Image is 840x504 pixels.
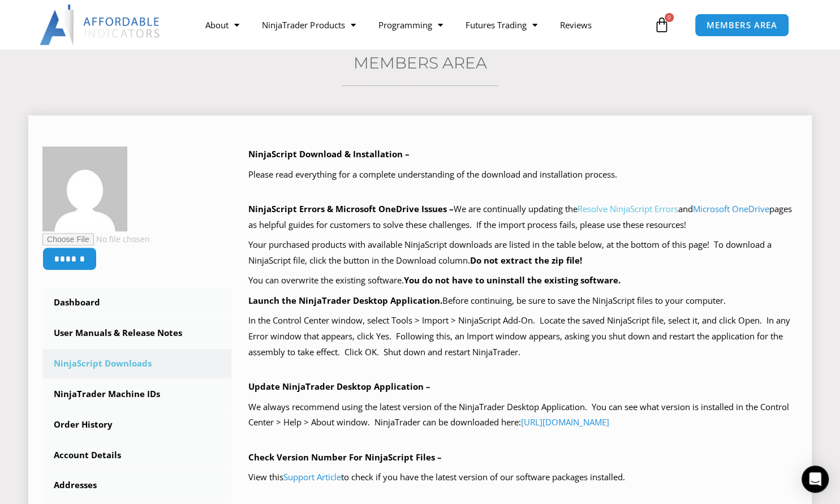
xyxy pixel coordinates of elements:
nav: Menu [194,12,651,38]
span: MEMBERS AREA [707,21,777,29]
a: Microsoft OneDrive [693,203,769,214]
a: Addresses [42,471,231,500]
a: 0 [637,8,687,41]
a: Programming [367,12,454,38]
a: Support Article [283,471,341,483]
p: You can overwrite the existing software. [248,273,798,288]
a: Resolve NinjaScript Errors [578,203,678,214]
p: In the Control Center window, select Tools > Import > NinjaScript Add-On. Locate the saved NinjaS... [248,313,798,360]
a: User Manuals & Release Notes [42,318,231,348]
p: We are continually updating the and pages as helpful guides for customers to solve these challeng... [248,201,798,233]
div: Open Intercom Messenger [802,466,829,493]
b: Update NinjaTrader Desktop Application – [248,381,430,392]
b: You do not have to uninstall the existing software. [404,274,621,286]
p: We always recommend using the latest version of the NinjaTrader Desktop Application. You can see ... [248,399,798,431]
b: Launch the NinjaTrader Desktop Application. [248,295,442,306]
img: e6ddbbba620d5ad567d54af8bdc9262d4e19e120b0482c5772bc24d185451112 [42,147,127,231]
a: NinjaScript Downloads [42,349,231,378]
a: Account Details [42,441,231,470]
a: Futures Trading [454,12,548,38]
b: Check Version Number For NinjaScript Files – [248,451,442,463]
a: MEMBERS AREA [695,14,789,37]
a: Members Area [354,53,487,72]
b: NinjaScript Errors & Microsoft OneDrive Issues – [248,203,454,214]
a: About [194,12,251,38]
p: View this to check if you have the latest version of our software packages installed. [248,469,798,485]
a: Dashboard [42,288,231,317]
a: Reviews [548,12,602,38]
a: Order History [42,410,231,440]
b: NinjaScript Download & Installation – [248,148,410,160]
a: NinjaTrader Products [251,12,367,38]
p: Please read everything for a complete understanding of the download and installation process. [248,167,798,183]
p: Your purchased products with available NinjaScript downloads are listed in the table below, at th... [248,237,798,269]
a: [URL][DOMAIN_NAME] [521,416,609,428]
b: Do not extract the zip file! [470,255,582,266]
span: 0 [665,13,674,22]
p: Before continuing, be sure to save the NinjaScript files to your computer. [248,293,798,309]
a: NinjaTrader Machine IDs [42,380,231,409]
img: LogoAI | Affordable Indicators – NinjaTrader [40,5,161,45]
